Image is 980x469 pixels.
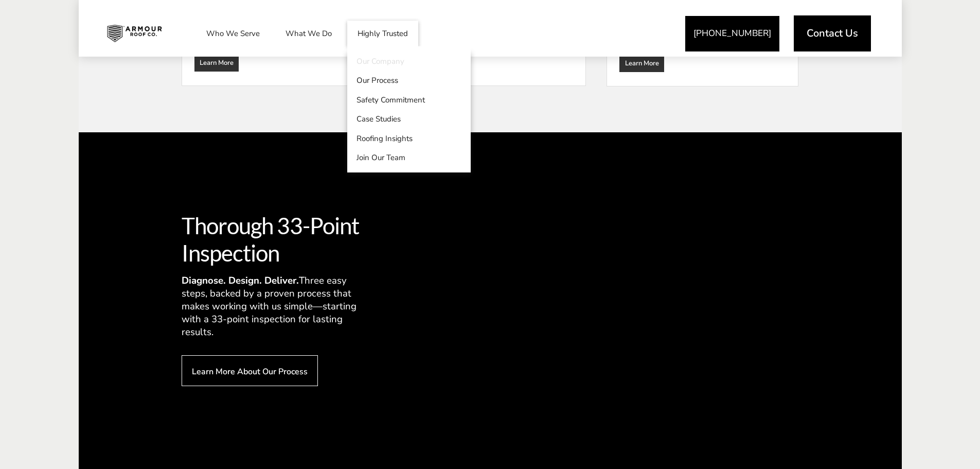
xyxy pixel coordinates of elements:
span: Contact Us [807,28,858,39]
span: Thorough 33-Point Inspection [182,212,373,267]
a: Join Our Team [347,148,471,168]
a: What We Do [275,21,342,46]
a: Learn More [194,53,239,72]
a: Case Studies [347,110,471,129]
span: Learn More [200,58,234,66]
a: Our Company [347,51,471,71]
a: [PHONE_NUMBER] [685,16,779,51]
a: Learn More About Our Process [182,355,318,386]
span: Three easy steps, backed by a proven process that makes working with us simple—starting with a 33... [182,274,357,339]
a: Safety Commitment [347,90,471,110]
strong: Diagnose. Design. Deliver. [182,274,299,287]
span: Learn More [625,59,659,67]
img: Industrial and Commercial Roofing Company | Armour Roof Co. [99,21,170,46]
a: Learn More [619,53,664,72]
a: Roofing Insights [347,129,471,148]
a: Our Process [347,71,471,91]
a: Who We Serve [196,21,270,46]
a: Highly Trusted [347,21,418,46]
span: Learn More About Our Process [192,366,308,376]
a: Contact Us [794,15,871,51]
